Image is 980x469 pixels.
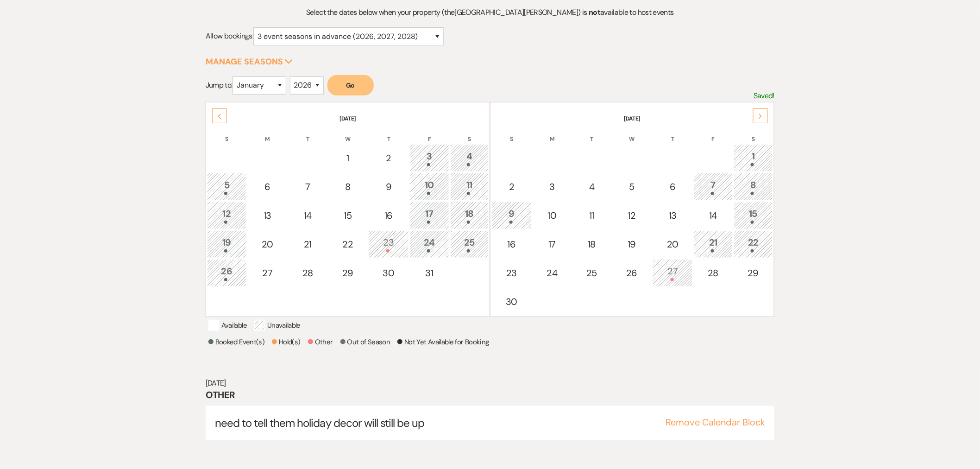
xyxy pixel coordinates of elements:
div: 23 [373,235,403,253]
div: 11 [455,178,484,195]
p: Booked Event(s) [208,336,264,348]
div: 23 [496,266,527,280]
th: [DATE] [207,103,489,123]
div: 13 [252,209,283,222]
div: 27 [252,266,283,280]
p: Other [308,336,333,348]
th: M [533,124,572,143]
p: Saved! [754,90,774,102]
div: 1 [739,149,768,166]
th: T [653,124,693,143]
div: 30 [496,295,527,309]
div: 28 [294,266,322,280]
div: 21 [294,237,322,251]
p: Unavailable [254,320,301,331]
span: Jump to: [206,80,232,90]
div: 14 [294,209,322,222]
th: F [410,124,449,143]
th: T [572,124,611,143]
h6: [DATE] [206,378,774,388]
div: 20 [658,237,688,251]
div: 7 [699,178,728,195]
th: F [694,124,733,143]
div: 11 [578,209,606,222]
div: 25 [578,266,606,280]
div: 13 [658,209,688,222]
div: 21 [699,235,728,253]
th: S [734,124,773,143]
div: 12 [617,209,646,222]
div: 29 [333,266,362,280]
div: 22 [333,237,362,251]
th: T [368,124,408,143]
p: Out of Season [340,336,390,348]
h3: Other [206,388,774,401]
div: 8 [739,178,768,195]
strong: not [589,7,600,17]
div: 18 [455,207,484,224]
div: 24 [538,266,566,280]
div: 9 [496,207,527,224]
div: 19 [617,237,646,251]
div: 16 [496,237,527,251]
div: 25 [455,235,484,253]
div: 17 [538,237,566,251]
div: 6 [252,180,283,194]
div: 30 [373,266,403,280]
div: 4 [578,180,606,194]
div: 3 [538,180,566,194]
th: S [450,124,489,143]
div: 28 [699,266,728,280]
span: need to tell them holiday decor will still be up [215,416,425,430]
div: 17 [415,207,444,224]
p: Hold(s) [272,336,301,348]
div: 12 [212,207,241,224]
div: 1 [333,151,362,165]
th: W [328,124,367,143]
div: 3 [415,149,444,166]
div: 10 [415,178,444,195]
th: W [612,124,651,143]
th: S [207,124,246,143]
button: Manage Seasons [206,57,293,66]
span: Allow bookings: [206,32,253,41]
th: T [289,124,327,143]
div: 20 [252,237,283,251]
p: Select the dates below when your property (the [GEOGRAPHIC_DATA][PERSON_NAME] ) is available to h... [276,6,703,19]
button: Go [327,75,374,95]
div: 15 [333,209,362,222]
button: Remove Calendar Block [666,418,765,427]
div: 18 [578,237,606,251]
th: [DATE] [491,103,773,123]
div: 22 [739,235,768,253]
div: 9 [373,180,403,194]
div: 4 [455,149,484,166]
div: 27 [658,264,688,281]
div: 26 [617,266,646,280]
th: S [491,124,532,143]
div: 10 [538,209,566,222]
div: 16 [373,209,403,222]
div: 5 [617,180,646,194]
p: Available [208,320,247,331]
p: Not Yet Available for Booking [397,336,489,348]
div: 19 [212,235,241,253]
div: 2 [496,180,527,194]
div: 29 [739,266,768,280]
div: 2 [373,151,403,165]
div: 31 [415,266,444,280]
div: 6 [658,180,688,194]
div: 24 [415,235,444,253]
th: M [247,124,288,143]
div: 26 [212,264,241,281]
div: 14 [699,209,728,222]
div: 15 [739,207,768,224]
div: 5 [212,178,241,195]
div: 8 [333,180,362,194]
div: 7 [294,180,322,194]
